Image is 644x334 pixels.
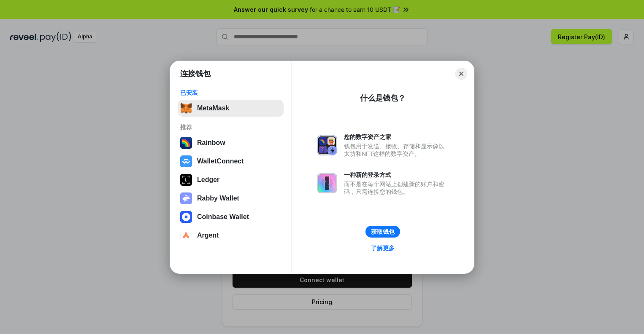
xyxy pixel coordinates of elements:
img: svg+xml,%3Csvg%20fill%3D%22none%22%20height%3D%2233%22%20viewBox%3D%220%200%2035%2033%22%20width%... [180,102,192,114]
button: Close [455,68,467,80]
img: svg+xml,%3Csvg%20width%3D%2228%22%20height%3D%2228%22%20viewBox%3D%220%200%2028%2028%22%20fill%3D... [180,230,192,241]
div: Rainbow [197,139,225,147]
div: Argent [197,232,219,239]
div: 获取钱包 [371,228,395,235]
img: svg+xml,%3Csvg%20xmlns%3D%22http%3A%2F%2Fwww.w3.org%2F2000%2Fsvg%22%20fill%3D%22none%22%20viewBox... [180,192,192,204]
div: WalletConnect [197,158,244,165]
img: svg+xml,%3Csvg%20width%3D%2228%22%20height%3D%2228%22%20viewBox%3D%220%200%2028%2028%22%20fill%3D... [180,155,192,167]
button: Rabby Wallet [178,190,284,207]
button: 获取钱包 [365,226,400,238]
div: MetaMask [197,104,229,112]
button: Ledger [178,171,284,188]
button: WalletConnect [178,153,284,170]
div: 而不是在每个网站上创建新的账户和密码，只需连接您的钱包。 [344,180,449,195]
img: svg+xml,%3Csvg%20xmlns%3D%22http%3A%2F%2Fwww.w3.org%2F2000%2Fsvg%22%20fill%3D%22none%22%20viewBox... [317,135,337,155]
img: svg+xml,%3Csvg%20xmlns%3D%22http%3A%2F%2Fwww.w3.org%2F2000%2Fsvg%22%20fill%3D%22none%22%20viewBox... [317,173,337,193]
div: 您的数字资产之家 [344,133,449,141]
button: Rainbow [178,134,284,151]
div: Ledger [197,176,219,184]
div: 一种新的登录方式 [344,171,449,179]
div: 已安装 [180,89,281,96]
img: svg+xml,%3Csvg%20xmlns%3D%22http%3A%2F%2Fwww.w3.org%2F2000%2Fsvg%22%20width%3D%2228%22%20height%3... [180,174,192,186]
img: svg+xml,%3Csvg%20width%3D%22120%22%20height%3D%22120%22%20viewBox%3D%220%200%20120%20120%22%20fil... [180,137,192,149]
div: 了解更多 [371,244,395,252]
a: 了解更多 [366,243,400,254]
button: MetaMask [178,100,284,117]
div: 推荐 [180,123,281,131]
div: Coinbase Wallet [197,213,249,221]
div: 钱包用于发送、接收、存储和显示像以太坊和NFT这样的数字资产。 [344,142,449,158]
h1: 连接钱包 [180,69,211,79]
div: 什么是钱包？ [360,93,406,103]
button: Coinbase Wallet [178,208,284,225]
button: Argent [178,227,284,244]
div: Rabby Wallet [197,195,239,202]
img: svg+xml,%3Csvg%20width%3D%2228%22%20height%3D%2228%22%20viewBox%3D%220%200%2028%2028%22%20fill%3D... [180,211,192,223]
